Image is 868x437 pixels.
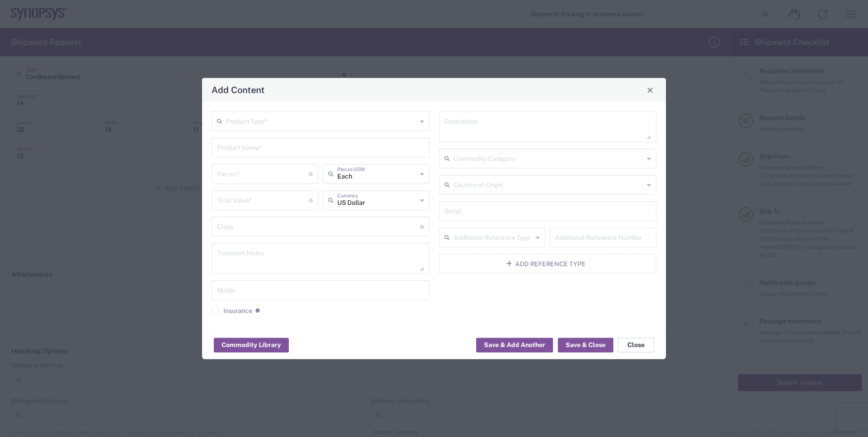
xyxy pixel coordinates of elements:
h4: Add Content [212,83,265,96]
button: Commodity Library [214,338,289,352]
button: Add Reference Type [439,254,657,274]
button: Save & Add Another [476,338,553,352]
button: Close [618,338,654,352]
button: Save & Close [558,338,613,352]
button: Close [644,84,656,96]
label: Insurance [212,307,252,314]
